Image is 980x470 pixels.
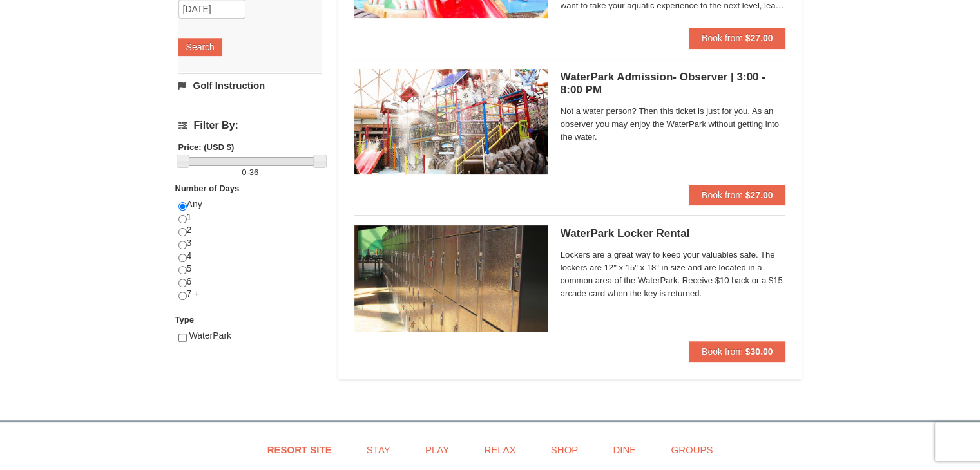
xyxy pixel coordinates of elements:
[689,185,786,205] button: Book from $27.00
[689,28,786,48] button: Book from $27.00
[597,435,652,464] a: Dine
[745,346,773,357] strong: $30.00
[689,341,786,362] button: Book from $30.00
[655,435,729,464] a: Groups
[354,69,548,174] img: 6619917-1066-60f46fa6.jpg
[178,142,235,152] strong: Price: (USD $)
[702,190,743,200] span: Book from
[409,435,465,464] a: Play
[561,249,786,300] span: Lockers are a great way to keep your valuables safe. The lockers are 12" x 15" x 18" in size and ...
[745,33,773,43] strong: $27.00
[468,435,532,464] a: Relax
[702,33,743,43] span: Book from
[745,190,773,200] strong: $27.00
[178,166,322,179] label: -
[351,435,407,464] a: Stay
[178,120,322,131] h4: Filter By:
[354,225,548,331] img: 6619917-1005-d92ad057.png
[178,73,322,97] a: Golf Instruction
[175,315,194,324] strong: Type
[178,38,222,56] button: Search
[561,105,786,144] span: Not a water person? Then this ticket is just for you. As an observer you may enjoy the WaterPark ...
[175,183,240,193] strong: Number of Days
[249,167,258,177] span: 36
[251,435,348,464] a: Resort Site
[561,71,786,97] h5: WaterPark Admission- Observer | 3:00 - 8:00 PM
[189,330,231,341] span: WaterPark
[561,227,786,240] h5: WaterPark Locker Rental
[178,198,322,314] div: Any 1 2 3 4 5 6 7 +
[242,167,246,177] span: 0
[702,346,743,357] span: Book from
[535,435,595,464] a: Shop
